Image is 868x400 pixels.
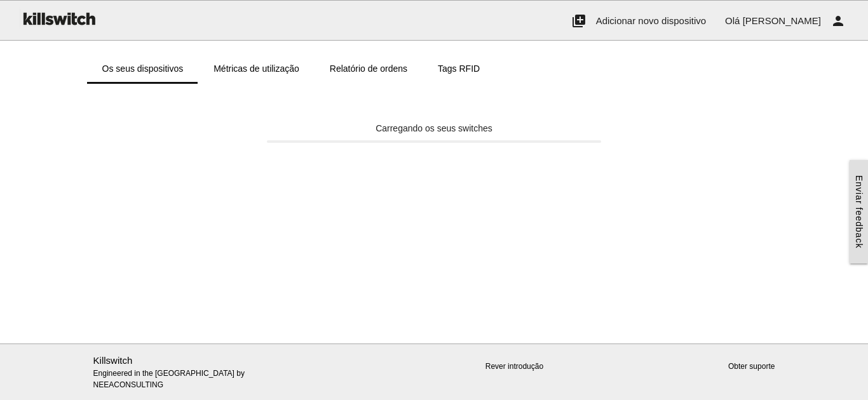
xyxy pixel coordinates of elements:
[93,354,312,391] p: Engineered in the [GEOGRAPHIC_DATA] by NEEACONSULTING
[596,15,706,26] span: Adicionar novo dispositivo
[743,15,821,26] span: [PERSON_NAME]
[93,355,133,366] a: Killswitch
[423,53,495,84] a: Tags RFID
[485,362,543,371] a: Rever introdução
[831,1,846,41] i: person
[315,53,423,84] a: Relatório de ordens
[571,1,587,41] i: add_to_photos
[725,15,740,26] span: Olá
[19,1,98,36] img: ks-logo-black-160-b.png
[267,122,601,135] div: Carregando os seus switches
[87,53,199,84] a: Os seus dispositivos
[850,160,868,263] a: Enviar feedback
[728,362,775,371] a: Obter suporte
[198,53,315,84] a: Métricas de utilização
